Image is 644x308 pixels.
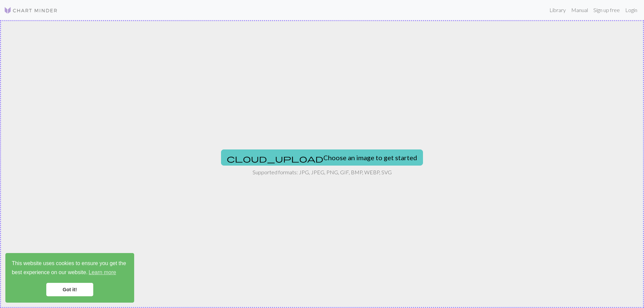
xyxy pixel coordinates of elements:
[547,3,569,17] a: Library
[623,3,640,17] a: Login
[253,168,392,176] p: Supported formats: JPG, JPEG, PNG, GIF, BMP, WEBP, SVG
[569,3,591,17] a: Manual
[12,259,128,278] span: This website uses cookies to ensure you get the best experience on our website.
[88,267,117,278] a: learn more about cookies
[46,283,93,296] a: dismiss cookie message
[227,154,323,163] span: cloud_upload
[591,3,623,17] a: Sign up free
[4,6,58,14] img: Logo
[5,253,134,303] div: cookieconsent
[221,149,423,166] button: Choose an image to get started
